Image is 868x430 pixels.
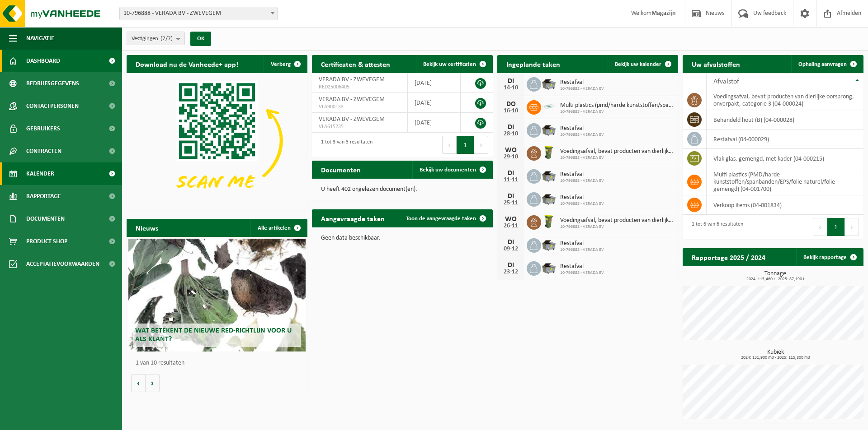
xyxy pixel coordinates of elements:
[321,235,484,241] p: Geen data beschikbaar.
[560,102,674,109] span: Multi plastics (pmd/harde kunststoffen/spanbanden/eps/folie naturel/folie gemeng...
[713,78,739,85] span: Afvalstof
[319,96,385,103] span: VERADA BV - ZWEVEGEM
[502,108,520,114] div: 16-10
[160,36,173,42] count: (7/7)
[502,177,520,183] div: 11-11
[707,129,863,149] td: restafval (04-000029)
[399,209,492,227] a: Toon de aangevraagde taken
[560,217,674,224] span: Voedingsafval, bevat producten van dierlijke oorsprong, onverpakt, categorie 3
[502,131,520,137] div: 28-10
[608,55,677,73] a: Bekijk uw kalender
[813,218,827,236] button: Previous
[127,73,307,208] img: Download de VHEPlus App
[408,113,461,133] td: [DATE]
[560,132,604,138] span: 10-796888 - VERADA BV
[707,168,863,195] td: multi plastics (PMD/harde kunststoffen/spanbanden/EPS/folie naturel/folie gemengd) (04-001700)
[502,239,520,246] div: DI
[707,149,863,168] td: vlak glas, gemengd, met kader (04-000215)
[26,230,67,253] span: Product Shop
[127,219,167,236] h2: Nieuws
[827,218,845,236] button: 1
[26,50,60,72] span: Dashboard
[502,124,520,131] div: DI
[321,186,484,193] p: U heeft 402 ongelezen document(en).
[707,110,863,129] td: behandeld hout (B) (04-000028)
[560,263,604,270] span: Restafval
[541,145,557,160] img: WB-0060-HPE-GN-50
[796,248,863,266] a: Bekijk rapportage
[442,136,457,154] button: Previous
[127,32,185,45] button: Vestigingen(7/7)
[26,117,60,140] span: Gebruikers
[502,262,520,269] div: DI
[687,217,743,237] div: 1 tot 6 van 6 resultaten
[560,178,604,184] span: 10-796888 - VERADA BV
[408,73,461,93] td: [DATE]
[26,140,61,162] span: Contracten
[408,93,461,113] td: [DATE]
[457,136,474,154] button: 1
[502,269,520,275] div: 23-12
[502,154,520,160] div: 29-10
[264,55,307,73] button: Verberg
[26,185,61,208] span: Rapportage
[687,271,863,282] h3: Tonnage
[560,194,604,201] span: Restafval
[541,122,557,137] img: WB-5000-GAL-GY-01
[791,55,863,73] a: Ophaling aanvragen
[560,155,674,161] span: 10-796888 - VERADA BV
[798,61,847,67] span: Ophaling aanvragen
[127,55,247,73] h2: Download nu de Vanheede+ app!
[423,61,476,67] span: Bekijk uw certificaten
[541,168,557,183] img: WB-5000-GAL-GY-01
[312,161,370,178] h2: Documenten
[120,7,277,20] span: 10-796888 - VERADA BV - ZWEVEGEM
[560,79,604,86] span: Restafval
[502,193,520,200] div: DI
[707,90,863,110] td: voedingsafval, bevat producten van dierlijke oorsprong, onverpakt, categorie 3 (04-000024)
[312,55,399,73] h2: Certificaten & attesten
[502,216,520,223] div: WO
[683,55,749,73] h2: Uw afvalstoffen
[541,191,557,206] img: WB-5000-GAL-GY-01
[497,55,569,73] h2: Ingeplande taken
[687,349,863,360] h3: Kubiek
[541,260,557,275] img: WB-5000-GAL-GY-01
[319,103,401,111] span: VLA900133
[560,109,674,115] span: 10-796888 - VERADA BV
[26,162,54,185] span: Kalender
[707,195,863,215] td: verkoop items (04-001834)
[146,374,160,392] button: Volgende
[26,95,79,117] span: Contactpersonen
[541,76,557,91] img: WB-5000-GAL-GY-01
[131,374,146,392] button: Vorige
[416,55,492,73] a: Bekijk uw certificaten
[135,327,292,343] span: Wat betekent de nieuwe RED-richtlijn voor u als klant?
[26,208,65,230] span: Documenten
[651,10,676,17] strong: Magazijn
[316,135,373,155] div: 1 tot 3 van 3 resultaten
[412,161,492,179] a: Bekijk uw documenten
[26,72,79,95] span: Bedrijfsgegevens
[560,240,604,247] span: Restafval
[560,224,674,230] span: 10-796888 - VERADA BV
[319,123,401,130] span: VLA615235
[845,218,859,236] button: Next
[119,7,278,20] span: 10-796888 - VERADA BV - ZWEVEGEM
[312,209,394,227] h2: Aangevraagde taken
[319,116,385,123] span: VERADA BV - ZWEVEGEM
[560,125,604,132] span: Restafval
[683,248,774,266] h2: Rapportage 2025 / 2024
[687,356,863,360] span: 2024: 131,900 m3 - 2025: 115,800 m3
[560,201,604,207] span: 10-796888 - VERADA BV
[190,32,211,46] button: OK
[319,76,385,83] span: VERADA BV - ZWEVEGEM
[615,61,661,67] span: Bekijk uw kalender
[26,253,99,275] span: Acceptatievoorwaarden
[687,277,863,282] span: 2024: 115,460 t - 2025: 87,190 t
[541,214,557,229] img: WB-0060-HPE-GN-50
[136,360,303,366] p: 1 van 10 resultaten
[502,246,520,252] div: 09-12
[128,239,306,351] a: Wat betekent de nieuwe RED-richtlijn voor u als klant?
[502,200,520,206] div: 25-11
